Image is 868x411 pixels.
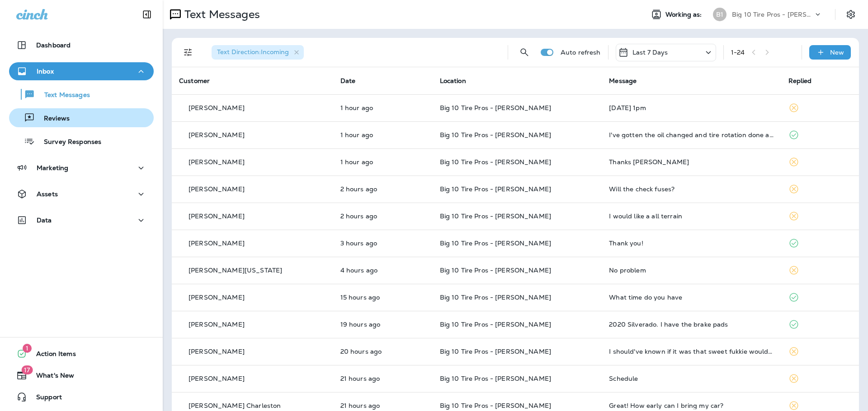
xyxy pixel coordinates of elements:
[440,131,551,139] span: Big 10 Tire Pros - [PERSON_NAME]
[9,132,154,151] button: Survey Responses
[189,375,245,382] p: [PERSON_NAME]
[340,348,425,355] p: Aug 21, 2025 03:23 PM
[340,131,425,139] p: Aug 22, 2025 10:22 AM
[189,158,245,166] p: [PERSON_NAME]
[35,91,90,100] p: Text Messages
[440,77,466,85] span: Location
[609,375,774,382] div: Schedule
[36,42,71,49] p: Dashboard
[788,77,812,85] span: Replied
[340,294,425,301] p: Aug 21, 2025 08:19 PM
[731,49,745,56] div: 1 - 24
[440,158,551,166] span: Big 10 Tire Pros - [PERSON_NAME]
[189,104,245,111] p: [PERSON_NAME]
[21,365,33,374] span: 17
[340,77,356,85] span: Date
[212,45,304,60] div: Text Direction:Incoming
[843,6,859,23] button: Settings
[440,320,551,328] span: Big 10 Tire Pros - [PERSON_NAME]
[340,158,425,166] p: Aug 22, 2025 09:59 AM
[440,374,551,383] span: Big 10 Tire Pros - [PERSON_NAME]
[609,321,774,328] div: 2020 Silverado. I have the brake pads
[440,266,551,274] span: Big 10 Tire Pros - [PERSON_NAME]
[9,185,154,203] button: Assets
[189,267,282,274] p: [PERSON_NAME][US_STATE]
[440,185,551,193] span: Big 10 Tire Pros - [PERSON_NAME]
[609,185,774,193] div: Will the check fuses?
[189,185,245,193] p: [PERSON_NAME]
[9,388,154,406] button: Support
[340,240,425,247] p: Aug 22, 2025 07:56 AM
[340,212,425,220] p: Aug 22, 2025 09:16 AM
[340,185,425,193] p: Aug 22, 2025 09:29 AM
[134,5,160,23] button: Collapse Sidebar
[340,321,425,328] p: Aug 21, 2025 04:08 PM
[440,104,551,112] span: Big 10 Tire Pros - [PERSON_NAME]
[609,158,774,166] div: Thanks Monica
[37,68,54,75] p: Inbox
[9,211,154,229] button: Data
[609,267,774,274] div: No problem
[27,393,62,404] span: Support
[37,164,68,171] p: Marketing
[9,366,154,384] button: 17What's New
[732,11,813,18] p: Big 10 Tire Pros - [PERSON_NAME]
[35,138,101,147] p: Survey Responses
[189,294,245,301] p: [PERSON_NAME]
[189,240,245,247] p: [PERSON_NAME]
[189,321,245,328] p: [PERSON_NAME]
[665,11,704,18] span: Working as:
[9,62,154,80] button: Inbox
[189,212,245,220] p: [PERSON_NAME]
[179,77,210,85] span: Customer
[609,240,774,247] div: Thank you!
[609,104,774,111] div: Wednesday August 27th at 1pm
[440,239,551,247] span: Big 10 Tire Pros - [PERSON_NAME]
[440,212,551,220] span: Big 10 Tire Pros - [PERSON_NAME]
[609,77,637,85] span: Message
[830,49,844,56] p: New
[561,49,601,56] p: Auto refresh
[27,350,76,361] span: Action Items
[217,48,289,56] span: Text Direction : Incoming
[189,131,245,139] p: [PERSON_NAME]
[27,372,74,383] span: What's New
[189,348,245,355] p: [PERSON_NAME]
[340,402,425,409] p: Aug 21, 2025 02:20 PM
[515,43,533,61] button: Search Messages
[9,345,154,363] button: 1Action Items
[179,43,197,61] button: Filters
[440,293,551,301] span: Big 10 Tire Pros - [PERSON_NAME]
[9,108,154,127] button: Reviews
[440,347,551,356] span: Big 10 Tire Pros - [PERSON_NAME]
[713,8,726,21] div: B1
[609,294,774,301] div: What time do you have
[9,159,154,177] button: Marketing
[35,115,70,123] p: Reviews
[23,344,32,353] span: 1
[37,217,52,224] p: Data
[609,348,774,355] div: I should've known if it was that sweet fukkie would have said something we good
[9,85,154,104] button: Text Messages
[609,212,774,220] div: I would like a all terrain
[37,190,58,198] p: Assets
[632,49,668,56] p: Last 7 Days
[340,104,425,111] p: Aug 22, 2025 10:50 AM
[181,8,260,21] p: Text Messages
[189,402,281,409] p: [PERSON_NAME] Charleston
[609,402,774,409] div: Great! How early can I bring my car?
[9,36,154,54] button: Dashboard
[440,402,551,410] span: Big 10 Tire Pros - [PERSON_NAME]
[340,375,425,382] p: Aug 21, 2025 02:40 PM
[340,267,425,274] p: Aug 22, 2025 07:43 AM
[609,131,774,139] div: I've gotten the oil changed and tire rotation done at the gluckstadt location a few weeks ago. Th...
